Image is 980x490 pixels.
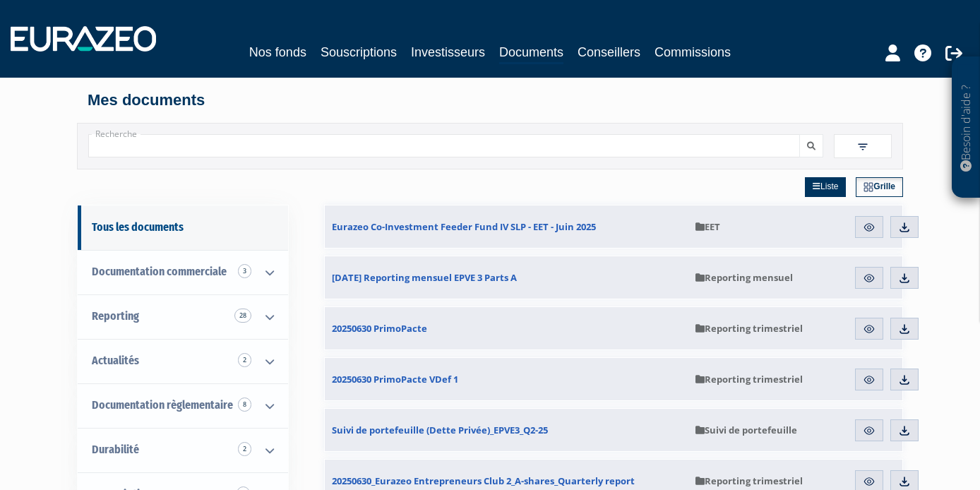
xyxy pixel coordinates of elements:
span: 20250630_Eurazeo Entrepreneurs Club 2_A-shares_Quarterly report [332,474,635,487]
span: 8 [238,398,251,412]
a: Documentation commerciale 3 [78,250,288,294]
img: download.svg [898,374,911,386]
span: Documentation commerciale [92,265,227,278]
a: Souscriptions [321,42,397,62]
span: 2 [238,442,251,456]
a: Reporting 28 [78,294,288,339]
a: Eurazeo Co-Investment Feeder Fund IV SLP - EET - Juin 2025 [325,205,688,248]
span: Actualités [92,354,139,367]
a: Durabilité 2 [78,428,288,472]
a: Liste [805,177,846,197]
a: Tous les documents [78,205,288,250]
img: download.svg [898,221,911,234]
span: Durabilité [92,443,139,456]
a: Documentation règlementaire 8 [78,383,288,428]
span: Reporting [92,309,139,323]
img: download.svg [898,323,911,335]
a: [DATE] Reporting mensuel EPVE 3 Parts A [325,256,688,299]
img: eye.svg [863,424,876,437]
span: Suivi de portefeuille [695,424,797,436]
span: 28 [234,309,251,323]
input: Recherche [88,134,800,157]
span: Reporting trimestriel [695,322,803,335]
img: download.svg [898,475,911,488]
a: Documents [499,42,563,64]
span: EET [695,220,720,233]
img: 1732889491-logotype_eurazeo_blanc_rvb.png [11,26,156,52]
h4: Mes documents [88,92,892,109]
img: eye.svg [863,272,876,285]
span: Documentation règlementaire [92,398,233,412]
img: eye.svg [863,221,876,234]
img: grid.svg [864,182,873,192]
img: download.svg [898,424,911,437]
span: 20250630 PrimoPacte [332,322,427,335]
a: Actualités 2 [78,339,288,383]
img: eye.svg [863,323,876,335]
span: [DATE] Reporting mensuel EPVE 3 Parts A [332,271,517,284]
span: Reporting trimestriel [695,474,803,487]
a: Nos fonds [249,42,306,62]
span: 20250630 PrimoPacte VDef 1 [332,373,458,386]
img: download.svg [898,272,911,285]
span: Reporting trimestriel [695,373,803,386]
a: Conseillers [578,42,640,62]
p: Besoin d'aide ? [958,64,974,191]
img: eye.svg [863,374,876,386]
img: filter.svg [856,141,869,153]
a: Grille [856,177,903,197]
span: 3 [238,264,251,278]
span: Suivi de portefeuille (Dette Privée)_EPVE3_Q2-25 [332,424,548,436]
a: Suivi de portefeuille (Dette Privée)_EPVE3_Q2-25 [325,409,688,451]
img: eye.svg [863,475,876,488]
span: 2 [238,353,251,367]
a: Investisseurs [411,42,485,62]
span: Reporting mensuel [695,271,793,284]
a: Commissions [655,42,731,62]
span: Eurazeo Co-Investment Feeder Fund IV SLP - EET - Juin 2025 [332,220,596,233]
a: 20250630 PrimoPacte [325,307,688,349]
a: 20250630 PrimoPacte VDef 1 [325,358,688,400]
